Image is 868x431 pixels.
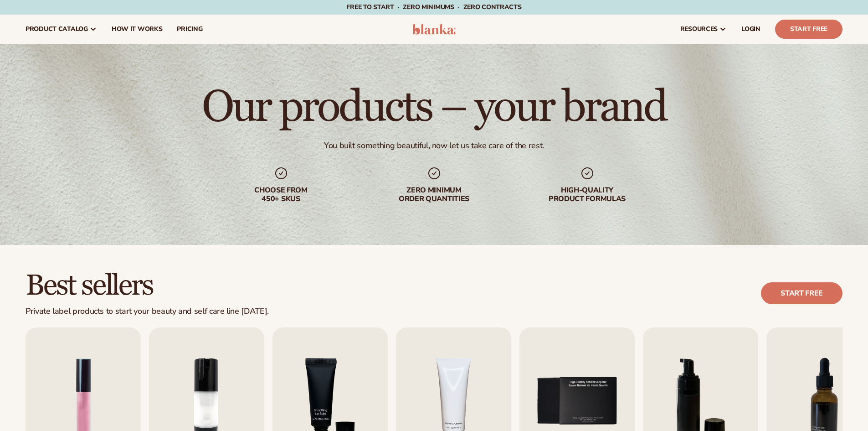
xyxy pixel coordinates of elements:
[761,282,842,304] a: Start free
[18,15,104,44] a: product catalog
[112,26,163,33] span: How It Works
[26,270,269,301] h2: Best sellers
[26,306,269,317] div: Private label products to start your beauty and self care line [DATE].
[529,186,646,203] div: High-quality product formulas
[223,186,339,203] div: Choose from 450+ Skus
[177,26,202,33] span: pricing
[741,26,760,33] span: LOGIN
[376,186,493,203] div: Zero minimum order quantities
[346,3,521,11] span: Free to start · ZERO minimums · ZERO contracts
[673,15,734,44] a: resources
[775,20,842,39] a: Start Free
[734,15,768,44] a: LOGIN
[324,140,544,151] div: You built something beautiful, now let us take care of the rest.
[169,15,210,44] a: pricing
[202,86,666,130] h1: Our products – your brand
[680,26,718,33] span: resources
[104,15,170,44] a: How It Works
[26,26,88,33] span: product catalog
[412,24,456,35] img: logo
